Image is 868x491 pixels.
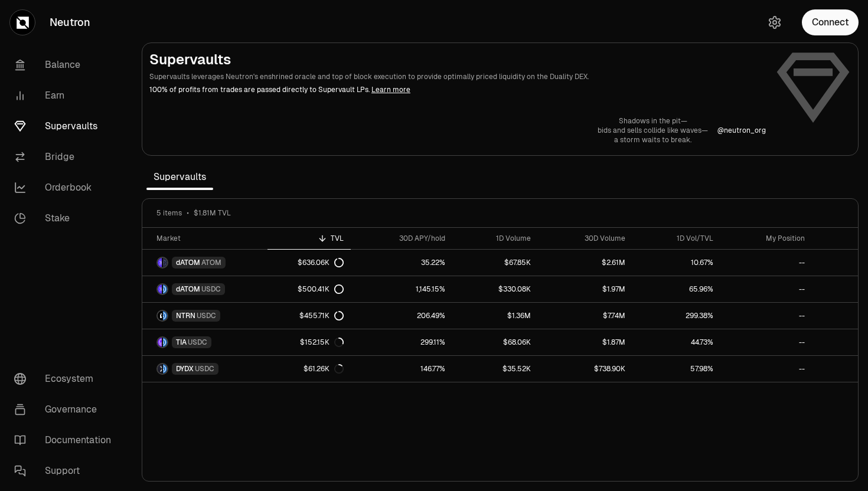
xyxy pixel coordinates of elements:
img: USDC Logo [163,284,167,294]
a: $1.36M [452,303,538,329]
a: Supervaults [5,111,128,142]
a: Shadows in the pit—bids and sells collide like waves—a storm waits to break. [598,116,708,145]
a: $68.06K [452,329,538,355]
a: 35.22% [351,250,452,276]
a: NTRN LogoUSDC LogoNTRNUSDC [142,303,267,329]
a: 44.73% [632,329,721,355]
a: 299.11% [351,329,452,355]
span: NTRN [176,311,195,320]
a: 65.96% [632,276,721,302]
span: USDC [188,338,207,347]
a: Documentation [5,425,128,456]
img: USDC Logo [163,338,167,347]
a: DYDX LogoUSDC LogoDYDXUSDC [142,356,267,382]
span: TIA [176,338,187,347]
a: @neutron_org [717,126,766,135]
a: 146.77% [351,356,452,382]
a: $35.52K [452,356,538,382]
h2: Supervaults [149,50,766,69]
div: 1D Volume [459,234,531,243]
span: ATOM [201,258,221,267]
a: 206.49% [351,303,452,329]
img: USDC Logo [163,364,167,374]
div: $61.26K [304,364,344,374]
a: $455.71K [267,303,351,329]
a: Ecosystem [5,364,128,394]
p: 100% of profits from trades are passed directly to Supervault LPs. [149,84,766,95]
a: -- [720,303,812,329]
p: Supervaults leverages Neutron's enshrined oracle and top of block execution to provide optimally ... [149,71,766,82]
div: 30D Volume [545,234,625,243]
a: 1,145.15% [351,276,452,302]
span: USDC [197,311,216,320]
a: $152.15K [267,329,351,355]
span: dATOM [176,258,200,267]
a: $7.74M [538,303,632,329]
img: dATOM Logo [158,258,162,267]
div: 1D Vol/TVL [639,234,714,243]
div: My Position [727,234,805,243]
div: $152.15K [300,338,344,347]
button: Connect [802,9,859,35]
p: @ neutron_org [717,126,766,135]
a: $1.87M [538,329,632,355]
a: 10.67% [632,250,721,276]
p: bids and sells collide like waves— [598,126,708,135]
span: 5 items [156,208,182,218]
a: $67.85K [452,250,538,276]
a: Orderbook [5,172,128,203]
span: Supervaults [146,165,213,189]
a: Support [5,456,128,486]
span: DYDX [176,364,194,374]
p: a storm waits to break. [598,135,708,145]
a: $2.61M [538,250,632,276]
a: $500.41K [267,276,351,302]
div: $455.71K [299,311,344,320]
img: TIA Logo [158,338,162,347]
img: USDC Logo [163,311,167,320]
a: -- [720,356,812,382]
a: 57.98% [632,356,721,382]
a: Governance [5,394,128,425]
a: 299.38% [632,303,721,329]
a: Learn more [371,85,410,94]
a: Earn [5,80,128,111]
div: TVL [275,234,344,243]
div: 30D APY/hold [358,234,445,243]
span: dATOM [176,284,200,294]
a: $1.97M [538,276,632,302]
div: $500.41K [298,284,344,294]
div: Market [156,234,260,243]
a: $61.26K [267,356,351,382]
a: $330.08K [452,276,538,302]
img: NTRN Logo [158,311,162,320]
a: -- [720,329,812,355]
a: dATOM LogoATOM LogodATOMATOM [142,250,267,276]
a: TIA LogoUSDC LogoTIAUSDC [142,329,267,355]
img: ATOM Logo [163,258,167,267]
span: USDC [195,364,214,374]
a: Balance [5,50,128,80]
span: USDC [201,284,221,294]
a: dATOM LogoUSDC LogodATOMUSDC [142,276,267,302]
img: dATOM Logo [158,284,162,294]
div: $636.06K [298,258,344,267]
span: $1.81M TVL [194,208,231,218]
p: Shadows in the pit— [598,116,708,126]
a: -- [720,250,812,276]
img: DYDX Logo [158,364,162,374]
a: -- [720,276,812,302]
a: $636.06K [267,250,351,276]
a: Stake [5,203,128,234]
a: $738.90K [538,356,632,382]
a: Bridge [5,142,128,172]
